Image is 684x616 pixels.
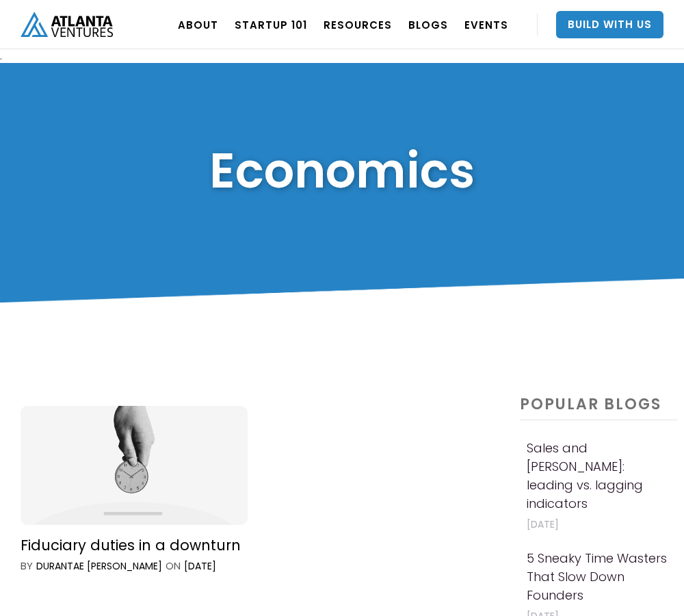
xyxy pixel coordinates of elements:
a: BLOGS [408,5,448,44]
a: Sales and [PERSON_NAME]: leading vs. lagging indicators[DATE] [520,434,677,540]
a: Startup 101 [235,5,307,44]
h4: Sales and [PERSON_NAME]: leading vs. lagging indicators [527,439,670,513]
a: EVENTS [464,5,508,44]
a: Build With Us [556,11,663,38]
p: [DATE] [527,516,670,533]
a: RESOURCES [324,5,392,44]
div: Fiduciary duties in a downturn [21,536,248,554]
a: ABOUT [178,5,218,44]
div: Durantae [PERSON_NAME] [36,559,162,573]
a: Fiduciary duties in a downturnbyDurantae [PERSON_NAME]ON[DATE] [7,387,501,591]
div: ON [166,559,181,573]
div: [DATE] [184,559,216,573]
div: by [21,559,33,573]
h4: popular BLOGS [520,396,677,420]
h4: 5 Sneaky Time Wasters That Slow Down Founders [527,549,670,604]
